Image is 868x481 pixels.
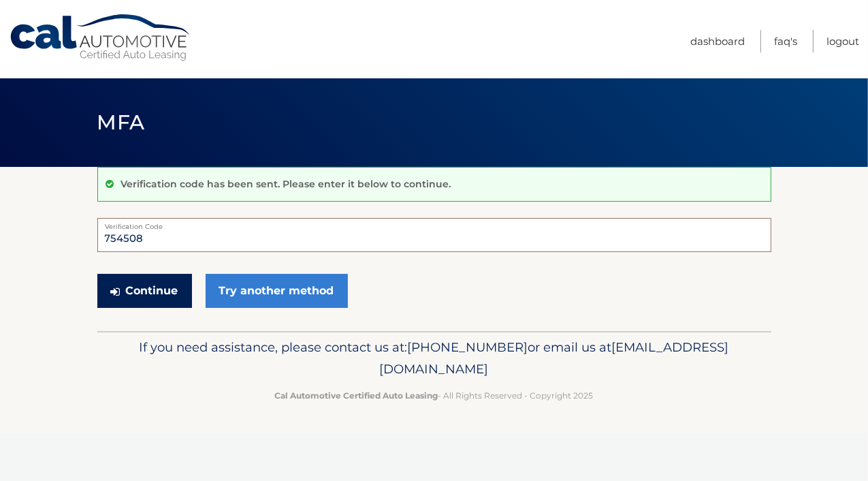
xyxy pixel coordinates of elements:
a: FAQ's [774,30,797,52]
p: If you need assistance, please contact us at: or email us at [106,337,762,380]
strong: Cal Automotive Certified Auto Leasing [275,390,438,401]
a: Cal Automotive [9,14,193,62]
span: MFA [97,110,145,135]
p: Verification code has been sent. Please enter it below to continue. [121,178,451,190]
a: Try another method [206,274,348,308]
span: [EMAIL_ADDRESS][DOMAIN_NAME] [380,339,729,377]
button: Continue [97,274,192,308]
input: Verification Code [97,218,771,252]
a: Dashboard [690,30,745,52]
p: - All Rights Reserved - Copyright 2025 [106,388,762,403]
label: Verification Code [97,218,771,229]
a: Logout [826,30,859,52]
span: [PHONE_NUMBER] [408,339,528,355]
